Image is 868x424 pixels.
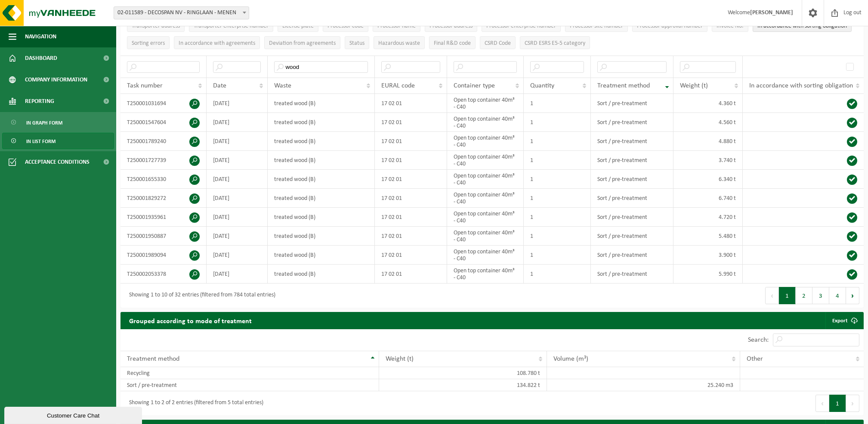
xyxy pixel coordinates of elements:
span: CSRD Code [485,40,511,47]
td: 5.480 t [673,227,743,246]
td: treated wood (B) [268,113,375,132]
span: Navigation [25,26,56,47]
td: T250001655330 [120,170,207,189]
td: 4.880 t [673,132,743,151]
td: treated wood (B) [268,227,375,246]
td: Open top container 40m³ - C40 [447,189,524,208]
td: [DATE] [207,265,268,284]
td: 1 [524,208,591,227]
button: 1 [829,395,846,412]
td: Open top container 40m³ - C40 [447,132,524,151]
td: Sort / pre-treatment [591,227,673,246]
button: Deviation from agreementsDeviation from agreements: Activate to sort [264,36,340,49]
td: 6.340 t [673,170,743,189]
td: Sort / pre-treatment [591,151,673,170]
td: 1 [524,151,591,170]
div: Showing 1 to 10 of 32 entries (filtered from 784 total entries) [125,288,275,303]
td: Sort / pre-treatment [591,132,673,151]
td: treated wood (B) [268,170,375,189]
td: [DATE] [207,151,268,170]
button: Final R&D codeFinal R&amp;D code: Activate to sort [429,36,476,49]
button: Hazardous waste : Activate to sort [374,36,425,49]
span: Company information [25,69,87,90]
td: 25.240 m3 [547,379,740,391]
td: Sort / pre-treatment [591,94,673,113]
td: 17 02 01 [375,189,447,208]
td: 108.780 t [379,367,547,379]
span: Deviation from agreements [269,40,336,47]
span: Sorting errors [132,40,165,47]
span: 02-011589 - DECOSPAN NV - RINGLAAN - MENEN [114,7,249,19]
td: [DATE] [207,94,268,113]
td: Sort / pre-treatment [591,246,673,265]
span: Dashboard [25,47,57,69]
a: In list form [2,133,114,149]
a: In graph form [2,114,114,131]
span: Other [747,355,763,362]
td: Open top container 40m³ - C40 [447,246,524,265]
td: 1 [524,227,591,246]
button: StatusStatus: Activate to sort [345,36,369,49]
td: Open top container 40m³ - C40 [447,227,524,246]
td: 4.560 t [673,113,743,132]
td: T250001950887 [120,227,207,246]
a: Export [825,312,863,329]
td: Open top container 40m³ - C40 [447,208,524,227]
td: [DATE] [207,208,268,227]
button: 4 [829,287,846,304]
td: T250001789240 [120,132,207,151]
span: 02-011589 - DECOSPAN NV - RINGLAAN - MENEN [114,6,249,19]
span: Volume (m³) [553,355,588,362]
td: Open top container 40m³ - C40 [447,94,524,113]
td: 1 [524,265,591,284]
td: Open top container 40m³ - C40 [447,151,524,170]
td: 17 02 01 [375,113,447,132]
td: 1 [524,132,591,151]
button: In accordance with agreements : Activate to sort [174,36,260,49]
span: Weight (t) [386,355,414,362]
td: T250001727739 [120,151,207,170]
td: treated wood (B) [268,265,375,284]
button: Sorting errorsSorting errors: Activate to sort [127,36,170,49]
button: 2 [796,287,812,304]
td: [DATE] [207,113,268,132]
td: 17 02 01 [375,208,447,227]
span: Quantity [530,82,554,89]
td: 17 02 01 [375,265,447,284]
span: Task number [127,82,163,89]
td: Sort / pre-treatment [591,265,673,284]
td: 3.900 t [673,246,743,265]
td: 17 02 01 [375,132,447,151]
td: 17 02 01 [375,170,447,189]
button: Previous [815,395,829,412]
span: Reporting [25,90,54,112]
td: [DATE] [207,170,268,189]
h2: Grouped according to mode of treatment [120,312,260,329]
td: 1 [524,246,591,265]
td: 134.822 t [379,379,547,391]
td: treated wood (B) [268,132,375,151]
td: Open top container 40m³ - C40 [447,170,524,189]
td: treated wood (B) [268,208,375,227]
td: T250001935961 [120,208,207,227]
td: 17 02 01 [375,227,447,246]
td: 1 [524,94,591,113]
td: Open top container 40m³ - C40 [447,113,524,132]
span: Weight (t) [680,82,708,89]
span: In accordance with sorting obligation [749,82,853,89]
button: CSRD ESRS E5-5 categoryCSRD ESRS E5-5 category: Activate to sort [520,36,590,49]
td: [DATE] [207,246,268,265]
span: In accordance with agreements [179,40,255,47]
button: Next [846,287,859,304]
td: Sort / pre-treatment [591,208,673,227]
span: Container type [454,82,495,89]
td: T250001031694 [120,94,207,113]
td: 4.720 t [673,208,743,227]
td: 17 02 01 [375,151,447,170]
td: treated wood (B) [268,151,375,170]
span: In list form [26,133,56,150]
td: 17 02 01 [375,94,447,113]
span: Waste [274,82,291,89]
td: [DATE] [207,189,268,208]
td: [DATE] [207,132,268,151]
